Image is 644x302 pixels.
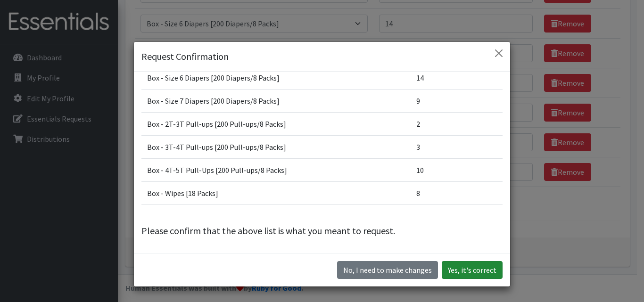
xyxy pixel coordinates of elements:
td: 3 [411,136,503,159]
td: Box - Size 7 Diapers [200 Diapers/8 Packs] [141,90,411,113]
td: 2 [411,113,503,136]
td: Box - Size 6 Diapers [200 Diapers/8 Packs] [141,66,411,90]
td: 14 [411,66,503,90]
button: Yes, it's correct [442,261,503,279]
p: Please confirm that the above list is what you meant to request. [141,224,503,238]
h5: Request Confirmation [141,49,229,64]
td: Box - 2T-3T Pull-ups [200 Pull-ups/8 Packs] [141,113,411,136]
td: 8 [411,182,503,205]
td: Box - Wipes [18 Packs] [141,182,411,205]
button: No I need to make changes [337,261,438,279]
button: Close [491,46,506,61]
td: Box - 3T-4T Pull-ups [200 Pull-ups/8 Packs] [141,136,411,159]
td: Box - 4T-5T Pull-Ups [200 Pull-ups/8 Packs] [141,159,411,182]
td: 9 [411,90,503,113]
td: 10 [411,159,503,182]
